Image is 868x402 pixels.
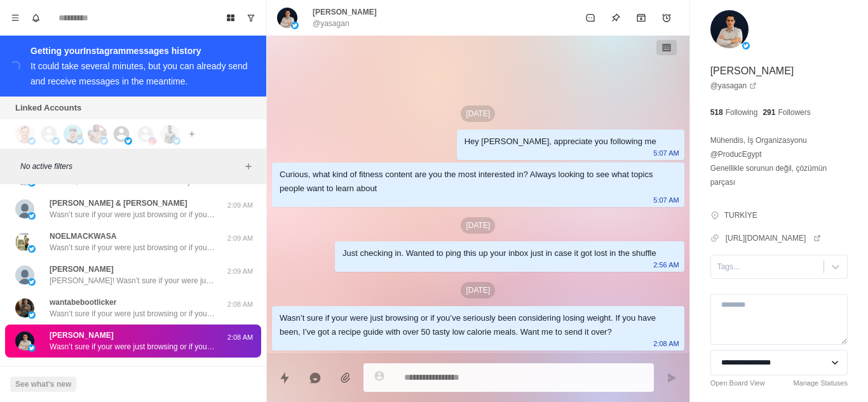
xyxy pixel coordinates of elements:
[653,258,679,272] p: 2:56 AM
[50,209,215,220] p: Wasn’t sure if your were just browsing or if you’ve seriously been considering losing weight. If ...
[50,308,215,319] p: Wasn’t sure if your were just browsing or if you’ve seriously been considering losing weight. If ...
[15,102,81,114] p: Linked Accounts
[726,232,822,244] a: [URL][DOMAIN_NAME]
[15,199,34,218] img: picture
[50,297,116,308] p: wantabebootlicker
[50,264,114,275] p: [PERSON_NAME]
[52,137,60,145] img: picture
[28,311,36,319] img: picture
[50,341,215,352] p: Wasn’t sure if your were just browsing or if you’ve seriously been considering losing weight. If ...
[50,231,116,242] p: NOELMACKWASA
[710,64,794,79] p: [PERSON_NAME]
[763,107,775,118] p: 291
[50,198,187,209] p: [PERSON_NAME] & [PERSON_NAME]
[224,266,256,277] p: 2:09 AM
[173,137,180,145] img: picture
[778,107,810,118] p: Followers
[88,124,107,144] img: picture
[31,43,251,58] div: Getting your Instagram messages history
[461,282,495,298] p: [DATE]
[25,8,46,28] button: Notifications
[333,365,358,391] button: Add media
[28,344,36,352] img: picture
[653,193,679,207] p: 5:07 AM
[659,365,684,391] button: Send message
[5,8,25,28] button: Menu
[313,18,349,29] p: @yasagan
[241,159,256,174] button: Add filters
[710,107,723,118] p: 518
[461,217,495,234] p: [DATE]
[224,200,256,211] p: 2:09 AM
[15,298,34,318] img: picture
[15,124,34,144] img: picture
[461,105,495,122] p: [DATE]
[149,137,156,145] img: picture
[277,8,297,28] img: picture
[653,337,679,351] p: 2:08 AM
[280,168,656,196] div: Curious, what kind of fitness content are you the most interested in? Always looking to see what ...
[578,5,603,30] button: Mark as unread
[20,161,241,172] p: No active filters
[654,5,679,30] button: Add reminder
[220,8,241,28] button: Board View
[28,245,36,253] img: picture
[628,5,654,30] button: Archive
[710,80,757,91] a: @yasagan
[50,242,215,253] p: Wasn’t sure if your were just browsing or if you’ve seriously been considering losing weight. If ...
[224,299,256,310] p: 2:08 AM
[15,232,34,251] img: picture
[100,137,108,145] img: picture
[50,330,114,341] p: [PERSON_NAME]
[603,5,628,30] button: Pin
[241,8,261,28] button: Show unread conversations
[125,137,132,145] img: picture
[272,365,297,391] button: Quick replies
[28,137,36,145] img: picture
[160,124,179,144] img: picture
[465,135,656,149] div: Hey [PERSON_NAME], appreciate you following me
[342,246,656,260] div: Just checking in. Wanted to ping this up your inbox just in case it got lost in the shuffle
[64,124,83,144] img: picture
[76,137,84,145] img: picture
[742,42,750,50] img: picture
[224,332,256,343] p: 2:08 AM
[793,378,848,389] a: Manage Statuses
[15,332,34,351] img: picture
[302,365,328,391] button: Reply with AI
[224,233,256,244] p: 2:09 AM
[15,265,34,285] img: picture
[724,210,757,221] p: TURKİYE
[10,377,76,392] button: See what's new
[726,107,758,118] p: Following
[31,61,248,86] div: It could take several minutes, but you can already send and receive messages in the meantime.
[313,6,377,18] p: [PERSON_NAME]
[28,212,36,220] img: picture
[28,278,36,286] img: picture
[280,311,656,339] div: Wasn’t sure if your were just browsing or if you’ve seriously been considering losing weight. If ...
[291,22,299,29] img: picture
[710,378,765,389] a: Open Board View
[710,10,749,48] img: picture
[50,275,215,286] p: [PERSON_NAME]! Wasn’t sure if your were just browsing or if you’ve seriously been considering los...
[184,126,200,142] button: Add account
[653,146,679,160] p: 5:07 AM
[710,133,848,189] p: Mühendis, İş Organizasyonu @ProducEgypt Genellikle sorunun değil, çözümün parçası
